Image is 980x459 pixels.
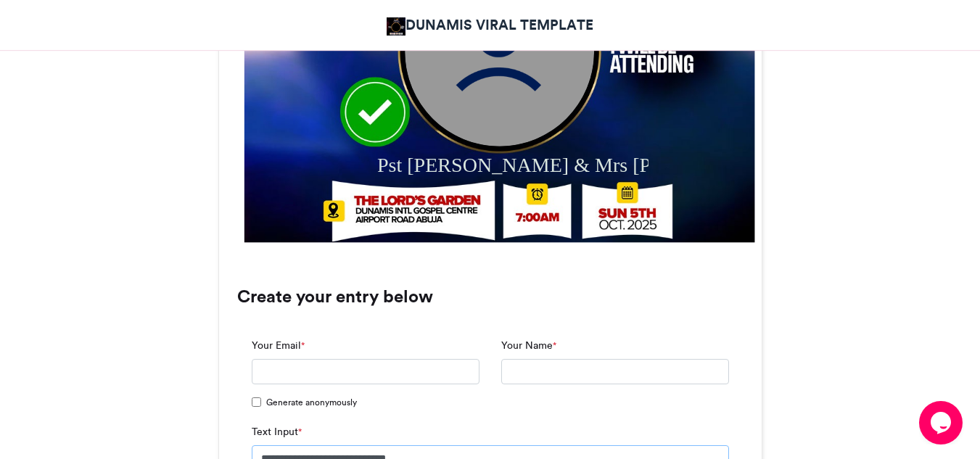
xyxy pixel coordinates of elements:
h3: Create your entry below [237,288,744,305]
span: Generate anonymously [266,396,357,409]
a: DUNAMIS VIRAL TEMPLATE [387,15,594,36]
label: Your Email [252,338,305,353]
label: Your Name [501,338,556,353]
iframe: chat widget [919,401,965,444]
div: Pst [PERSON_NAME] & Mrs [PERSON_NAME] [376,151,648,179]
img: DUNAMIS VIRAL TEMPLATE [387,17,406,36]
input: Generate anonymously [252,397,261,407]
label: Text Input [252,424,302,439]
